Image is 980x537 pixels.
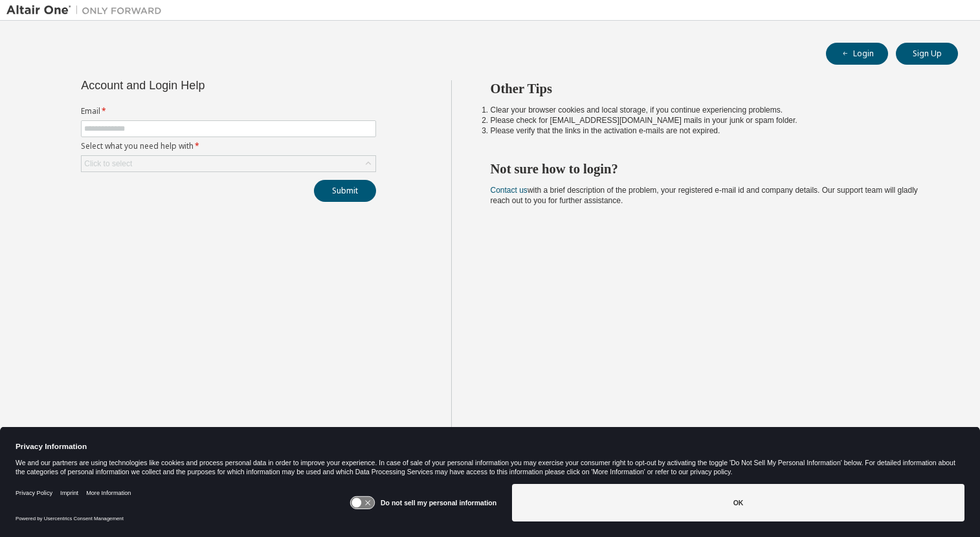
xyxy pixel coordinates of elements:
button: Login [826,43,888,65]
div: Click to select [84,159,132,169]
a: Contact us [491,186,528,195]
li: Clear your browser cookies and local storage, if you continue experiencing problems. [491,105,935,115]
label: Select what you need help with [81,141,376,151]
label: Email [81,106,376,116]
li: Please check for [EMAIL_ADDRESS][DOMAIN_NAME] mails in your junk or spam folder. [491,115,935,126]
button: Sign Up [896,43,958,65]
div: Account and Login Help [81,80,317,91]
div: Click to select [82,156,375,171]
h2: Not sure how to login? [491,160,935,177]
img: Altair One [6,4,168,17]
span: with a brief description of the problem, your registered e-mail id and company details. Our suppo... [491,186,918,205]
h2: Other Tips [491,80,935,97]
button: Submit [314,180,376,202]
li: Please verify that the links in the activation e-mails are not expired. [491,126,935,136]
